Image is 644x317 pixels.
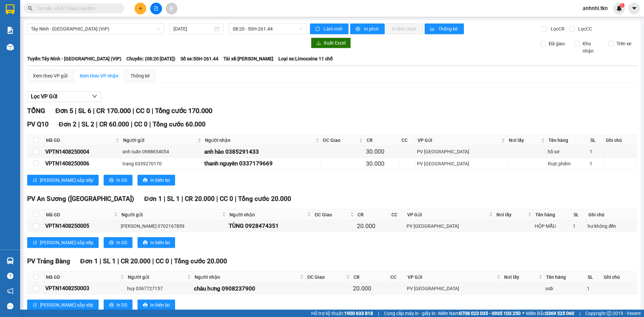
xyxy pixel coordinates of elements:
td: PV Tây Ninh [416,158,507,170]
span: [PERSON_NAME] sắp xếp [40,301,93,309]
input: Tìm tên, số ĐT hoặc mã đơn [37,5,116,12]
div: TÙNG 0928474351 [229,221,312,230]
td: PV Tây Ninh [416,146,507,158]
span: | [100,257,101,265]
img: warehouse-icon [7,44,14,51]
span: Cung cấp máy in - giấy in: [384,310,436,317]
span: | [132,107,134,115]
button: syncLàm mới [310,23,348,34]
div: thanh nguyên 0337179669 [204,159,320,168]
div: VPTN1408250005 [45,222,118,230]
button: printerIn biên lai [138,175,175,186]
span: | [579,310,580,317]
span: Đơn 2 [59,120,76,128]
span: CR 170.000 [96,107,131,115]
span: | [117,257,119,265]
span: Loại xe: Limousine 11 chỗ [278,55,333,62]
span: file-add [154,6,158,11]
td: PV Tây Ninh [406,220,495,232]
th: SL [589,135,604,146]
div: 1 [590,148,602,155]
button: file-add [150,3,162,14]
div: Thống kê [130,72,150,80]
span: TỔNG [27,107,45,115]
th: Tên hàng [534,209,572,220]
span: | [149,120,151,128]
span: Mã GD [46,211,113,218]
span: ⚪️ [522,312,524,315]
span: printer [109,178,114,183]
span: download [316,41,321,46]
span: Lọc VP Gửi [31,92,57,101]
td: VPTN1408250006 [44,158,121,170]
span: | [75,107,76,115]
th: CR [356,209,390,220]
button: printerIn DS [104,300,132,310]
span: Trên xe [614,40,634,47]
div: PV [GEOGRAPHIC_DATA] [417,160,506,167]
span: Người nhận [205,137,314,144]
span: sort-ascending [33,240,37,246]
span: [PERSON_NAME] sắp xếp [40,176,93,184]
button: Lọc VP Gửi [27,91,101,102]
span: SL 1 [103,257,116,265]
span: SL 6 [78,107,91,115]
div: PV [GEOGRAPHIC_DATA] [407,285,501,292]
span: 08:20 - 50H-261.44 [233,24,303,34]
div: VPTN1408250006 [45,159,120,168]
span: VP Gửi [407,211,488,218]
button: sort-ascending[PERSON_NAME] sắp xếp [27,300,99,310]
th: Tên hàng [547,135,589,146]
th: CR [365,135,399,146]
div: 30.000 [366,159,398,168]
button: aim [166,3,177,14]
span: printer [109,303,114,308]
span: Chuyến: (08:20 [DATE]) [126,55,175,62]
span: PV Q10 [27,120,49,128]
span: CR 20.000 [185,195,215,203]
span: printer [143,178,148,183]
span: Kho nhận [580,40,603,55]
span: PV Trảng Bàng [27,257,70,265]
button: printerIn phơi [350,23,385,34]
span: Tây Ninh - Sài Gòn (VIP) [31,24,160,34]
span: Tổng cước 20.000 [238,195,291,203]
strong: 1900 633 818 [344,311,373,316]
div: VPTN1408250003 [45,284,125,293]
span: message [7,303,13,309]
span: CC 0 [220,195,233,203]
span: In DS [116,176,127,184]
span: Người gửi [123,137,196,144]
span: bar-chart [430,27,436,32]
span: In DS [116,301,127,309]
span: Lọc CC [576,25,593,33]
span: In biên lai [150,301,170,309]
span: Miền Nam [438,310,521,317]
div: huy 0367727157 [127,285,192,292]
span: | [152,257,154,265]
button: printerIn DS [104,175,132,186]
div: Xem theo VP nhận [79,72,118,80]
span: ĐC Giao [323,137,358,144]
span: VP Gửi [408,273,495,281]
button: In đơn chọn [386,23,423,34]
div: 20.000 [353,284,387,293]
span: printer [356,27,361,32]
span: printer [143,240,148,246]
th: CC [390,209,406,220]
span: | [96,120,98,128]
button: printerIn DS [104,237,132,248]
div: usb [545,285,585,292]
div: trang 0339270170 [122,160,202,167]
span: Người nhận [229,211,306,218]
span: Tài xế: [PERSON_NAME] [223,55,273,62]
img: warehouse-icon [7,257,14,264]
th: Tên hàng [544,272,586,283]
span: | [216,195,218,203]
div: 1 [587,285,601,292]
span: Hỗ trợ kỹ thuật: [311,310,373,317]
span: copyright [607,311,611,316]
span: | [378,310,379,317]
span: | [235,195,236,203]
button: printerIn biên lai [138,237,175,248]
